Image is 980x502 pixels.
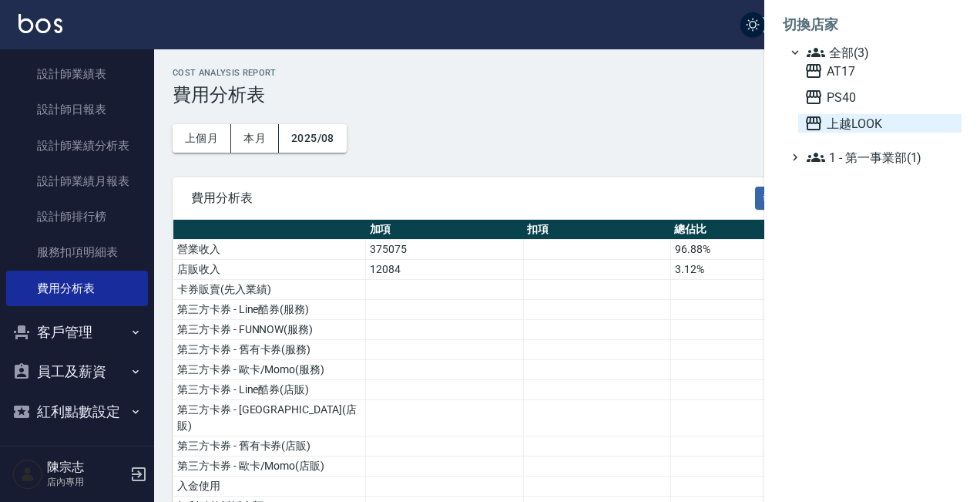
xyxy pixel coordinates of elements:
span: 1 - 第一事業部(1) [807,148,955,167]
span: 全部(3) [807,43,955,62]
span: 上越LOOK [804,114,955,133]
li: 切換店家 [783,6,962,43]
span: AT17 [804,62,955,80]
span: PS40 [804,88,955,106]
